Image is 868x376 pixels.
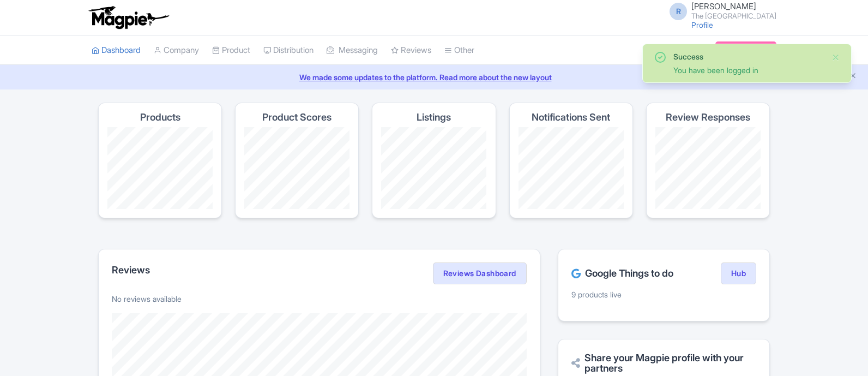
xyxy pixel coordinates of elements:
h2: Reviews [112,265,150,276]
a: We made some updates to the platform. Read more about the new layout [7,71,861,83]
a: Dashboard [92,35,141,65]
h4: Review Responses [666,112,750,123]
h4: Listings [417,112,451,123]
a: R [PERSON_NAME] The [GEOGRAPHIC_DATA] [663,2,776,20]
a: Subscription [715,41,776,58]
a: Distribution [263,35,314,65]
img: logo-ab69f6fb50320c5b225c76a69d11143b.png [86,5,171,29]
div: Success [673,51,823,62]
a: Messaging [327,35,378,65]
a: Other [444,35,474,65]
button: Close announcement [849,70,857,83]
a: Reviews [391,35,431,65]
a: Hub [721,262,756,284]
span: [PERSON_NAME] [691,1,756,11]
p: 9 products live [571,289,756,300]
div: You have been logged in [673,64,823,76]
p: No reviews available [112,293,527,305]
a: Company [154,35,199,65]
h2: Google Things to do [571,268,673,279]
small: The [GEOGRAPHIC_DATA] [691,13,776,20]
a: Profile [691,20,713,29]
h4: Notifications Sent [532,112,610,123]
h4: Products [140,112,180,123]
button: Close [831,51,840,64]
a: Reviews Dashboard [433,262,527,284]
h4: Product Scores [262,112,331,123]
h2: Share your Magpie profile with your partners [571,353,756,374]
a: Product [212,35,250,65]
span: R [670,3,687,20]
